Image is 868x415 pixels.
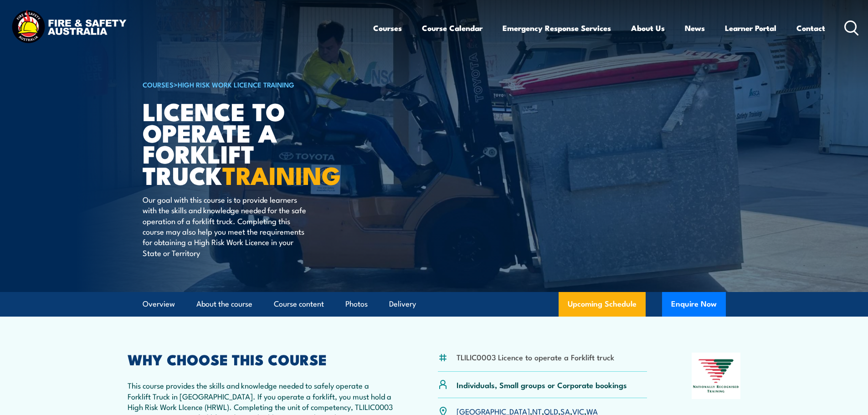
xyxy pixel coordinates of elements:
a: Emergency Response Services [503,16,611,40]
h6: > [143,79,368,90]
li: TLILIC0003 Licence to operate a Forklift truck [457,352,614,362]
img: Nationally Recognised Training logo. [692,353,741,399]
a: About the course [196,292,252,316]
p: Our goal with this course is to provide learners with the skills and knowledge needed for the saf... [143,194,309,258]
a: High Risk Work Licence Training [178,79,294,89]
a: Upcoming Schedule [559,292,646,317]
a: Contact [796,16,825,40]
strong: TRAINING [222,155,341,193]
h2: WHY CHOOSE THIS COURSE [128,353,394,365]
a: Learner Portal [725,16,776,40]
a: Course Calendar [422,16,483,40]
a: Course content [274,292,324,316]
h1: Licence to operate a forklift truck [143,100,368,185]
a: Delivery [389,292,416,316]
a: About Us [631,16,665,40]
a: Courses [373,16,402,40]
button: Enquire Now [662,292,726,317]
a: Overview [143,292,175,316]
a: Photos [345,292,368,316]
p: Individuals, Small groups or Corporate bookings [457,379,627,390]
a: News [685,16,705,40]
a: COURSES [143,79,174,89]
